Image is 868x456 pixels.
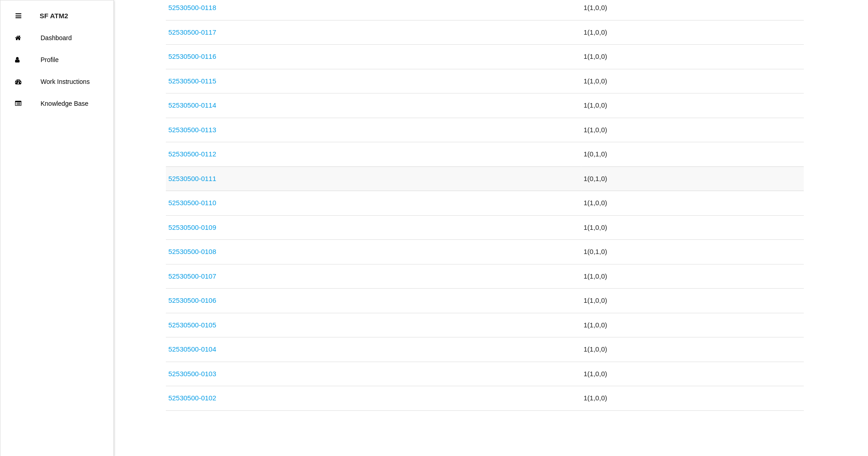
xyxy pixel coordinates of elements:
td: 1 ( 1 , 0 , 0 ) [581,93,804,118]
a: 52530500-0113 [168,126,216,134]
td: 1 ( 1 , 0 , 0 ) [581,45,804,69]
a: Dashboard [0,27,113,49]
a: 52530500-0116 [168,52,216,60]
a: 52530500-0114 [168,101,216,109]
td: 1 ( 1 , 0 , 0 ) [581,386,804,411]
a: 52530500-0105 [168,321,216,329]
a: 52530500-0117 [168,28,216,36]
a: 52530500-0107 [168,272,216,280]
p: SF ATM2 [40,5,68,20]
td: 1 ( 1 , 0 , 0 ) [581,69,804,93]
a: 52530500-0108 [168,248,216,255]
a: 52530500-0112 [168,150,216,158]
a: Work Instructions [0,71,113,93]
td: 1 ( 0 , 1 , 0 ) [581,240,804,264]
div: Close [15,5,21,27]
a: 52530500-0115 [168,77,216,85]
a: 52530500-0111 [168,175,216,182]
td: 1 ( 0 , 1 , 0 ) [581,142,804,167]
td: 1 ( 1 , 0 , 0 ) [581,362,804,386]
td: 1 ( 1 , 0 , 0 ) [581,337,804,362]
td: 1 ( 1 , 0 , 0 ) [581,264,804,289]
td: 1 ( 1 , 0 , 0 ) [581,118,804,142]
a: Knowledge Base [0,93,113,114]
a: 52530500-0102 [168,394,216,402]
a: 52530500-0103 [168,370,216,378]
td: 1 ( 1 , 0 , 0 ) [581,20,804,45]
a: 52530500-0104 [168,345,216,353]
td: 1 ( 1 , 0 , 0 ) [581,191,804,216]
a: 52530500-0110 [168,199,216,207]
a: 52530500-0118 [168,4,216,11]
a: Profile [0,49,113,71]
a: 52530500-0106 [168,296,216,304]
td: 1 ( 0 , 1 , 0 ) [581,166,804,191]
td: 1 ( 1 , 0 , 0 ) [581,313,804,337]
td: 1 ( 1 , 0 , 0 ) [581,289,804,313]
td: 1 ( 1 , 0 , 0 ) [581,215,804,240]
a: 52530500-0109 [168,223,216,231]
